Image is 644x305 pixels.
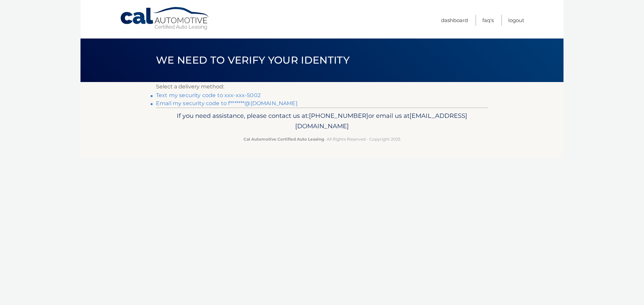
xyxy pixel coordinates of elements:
a: Text my security code to xxx-xxx-5002 [156,92,261,98]
a: FAQ's [482,15,494,26]
p: - All Rights Reserved - Copyright 2025 [160,136,484,143]
a: Dashboard [441,15,468,26]
a: Cal Automotive [120,7,210,30]
a: Email my security code to f*******@[DOMAIN_NAME] [156,100,298,106]
span: [PHONE_NUMBER] [309,112,368,120]
strong: Cal Automotive Certified Auto Leasing [244,137,324,142]
a: Logout [508,15,524,26]
p: If you need assistance, please contact us at: or email us at [160,110,484,132]
span: We need to verify your identity [156,54,350,66]
p: Select a delivery method: [156,82,488,91]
